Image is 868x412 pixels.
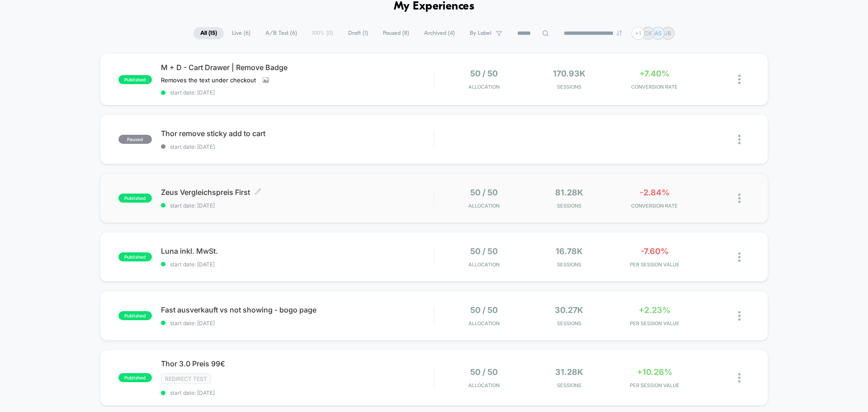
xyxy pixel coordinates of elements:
[161,202,434,209] span: start date: [DATE]
[376,27,416,39] span: Paused ( 8 )
[640,188,670,197] span: -2.84%
[470,367,498,377] span: 50 / 50
[161,143,434,150] span: start date: [DATE]
[738,194,741,203] img: close
[529,84,610,90] span: Sessions
[614,382,695,388] span: PER SESSION VALUE
[161,374,211,384] span: Redirect Test
[161,188,434,197] span: Zeus Vergleichspreis First
[118,75,152,84] span: published
[161,320,434,327] span: start date: [DATE]
[639,305,670,315] span: +2.23%
[118,311,152,320] span: published
[632,27,645,40] div: + 1
[161,261,434,268] span: start date: [DATE]
[614,261,695,268] span: PER SESSION VALUE
[555,305,583,315] span: 30.27k
[738,311,741,321] img: close
[161,389,434,396] span: start date: [DATE]
[118,252,152,261] span: published
[529,261,610,268] span: Sessions
[637,367,672,377] span: +10.26%
[529,203,610,209] span: Sessions
[553,69,585,78] span: 170.93k
[614,84,695,90] span: CONVERSION RATE
[665,30,671,37] p: JB
[161,246,434,256] span: Luna inkl. MwSt.
[555,188,583,197] span: 81.28k
[614,203,695,209] span: CONVERSION RATE
[341,27,375,39] span: Draft ( 1 )
[161,359,434,368] span: Thor 3.0 Preis 99€
[529,382,610,388] span: Sessions
[738,135,741,144] img: close
[470,30,491,37] span: By Label
[644,30,652,37] p: CK
[470,246,498,256] span: 50 / 50
[470,305,498,315] span: 50 / 50
[468,261,500,268] span: Allocation
[529,320,610,327] span: Sessions
[417,27,462,39] span: Archived ( 4 )
[259,27,304,39] span: A/B Test ( 6 )
[617,30,622,36] img: end
[641,246,669,256] span: -7.60%
[555,367,583,377] span: 31.28k
[161,76,256,84] span: Removes the text under checkout
[738,373,741,383] img: close
[470,188,498,197] span: 50 / 50
[470,69,498,78] span: 50 / 50
[738,252,741,262] img: close
[118,373,152,382] span: published
[556,246,583,256] span: 16.78k
[118,135,152,144] span: paused
[161,63,434,72] span: M + D - Cart Drawer | Remove Badge
[225,27,257,39] span: Live ( 6 )
[738,75,741,84] img: close
[161,305,434,314] span: Fast ausverkauft vs not showing - bogo page
[468,382,500,388] span: Allocation
[161,89,434,96] span: start date: [DATE]
[118,194,152,203] span: published
[193,27,224,39] span: All ( 15 )
[468,203,500,209] span: Allocation
[639,69,670,78] span: +7.40%
[468,320,500,327] span: Allocation
[161,129,434,138] span: Thor remove sticky add to cart
[468,84,500,90] span: Allocation
[614,320,695,327] span: PER SESSION VALUE
[655,30,662,37] p: AS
